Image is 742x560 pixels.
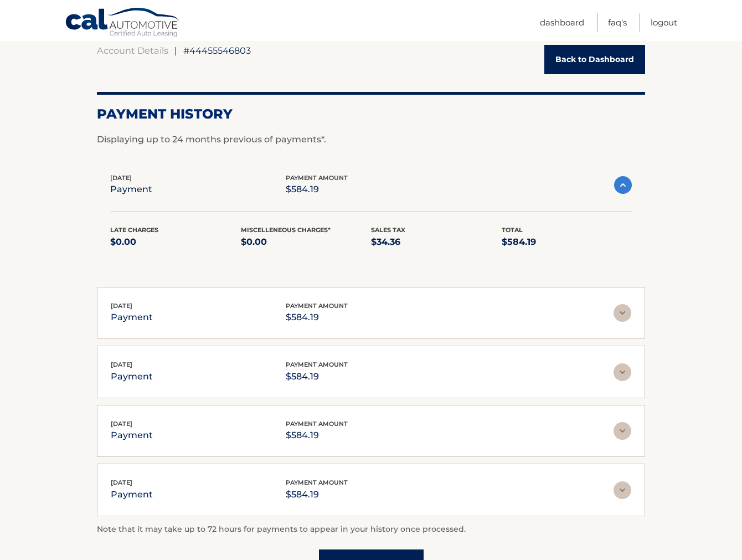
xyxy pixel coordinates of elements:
[110,174,132,182] span: [DATE]
[111,369,153,384] p: payment
[286,428,348,443] p: $584.19
[614,481,631,499] img: accordion-rest.svg
[286,479,348,486] span: payment amount
[544,45,645,74] a: Back to Dashboard
[540,13,584,32] a: Dashboard
[111,302,132,310] span: [DATE]
[97,523,645,536] p: Note that it may take up to 72 hours for payments to appear in your history once processed.
[286,174,348,182] span: payment amount
[286,487,348,502] p: $584.19
[111,479,132,486] span: [DATE]
[651,13,677,32] a: Logout
[111,310,153,325] p: payment
[97,45,168,56] a: Account Details
[614,304,631,322] img: accordion-rest.svg
[286,302,348,310] span: payment amount
[608,13,627,32] a: FAQ's
[614,422,631,440] img: accordion-rest.svg
[111,361,132,368] span: [DATE]
[111,420,132,428] span: [DATE]
[97,133,645,146] p: Displaying up to 24 months previous of payments*.
[241,226,331,234] span: Miscelleneous Charges*
[502,226,523,234] span: Total
[111,487,153,502] p: payment
[286,420,348,428] span: payment amount
[371,234,502,250] p: $34.36
[371,226,405,234] span: Sales Tax
[174,45,177,56] span: |
[97,106,645,122] h2: Payment History
[111,428,153,443] p: payment
[286,310,348,325] p: $584.19
[614,176,632,194] img: accordion-active.svg
[65,7,181,39] a: Cal Automotive
[110,182,152,197] p: payment
[286,369,348,384] p: $584.19
[110,226,158,234] span: Late Charges
[183,45,251,56] span: #44455546803
[614,363,631,381] img: accordion-rest.svg
[241,234,372,250] p: $0.00
[286,182,348,197] p: $584.19
[286,361,348,368] span: payment amount
[110,234,241,250] p: $0.00
[502,234,632,250] p: $584.19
